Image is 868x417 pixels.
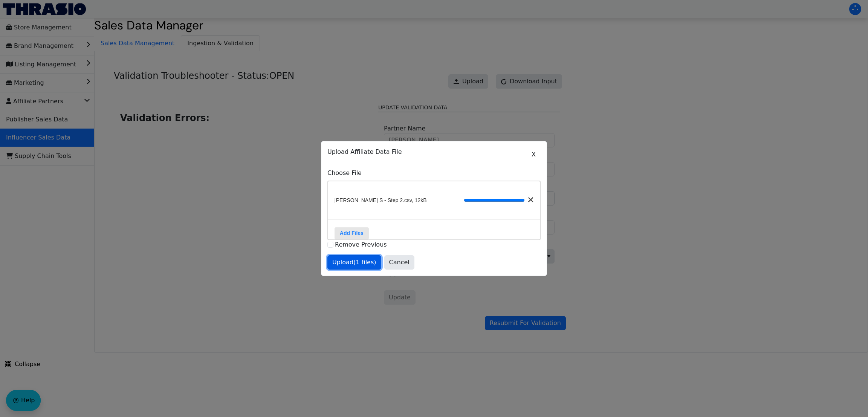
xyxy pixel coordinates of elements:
span: Cancel [389,258,410,267]
button: Upload(1 files) [327,255,381,270]
label: Remove Previous [335,241,387,248]
span: X [532,150,536,159]
label: Add Files [335,227,369,239]
p: Upload Affiliate Data File [327,147,541,156]
span: [PERSON_NAME] S - Step 2.csv, 12kB [335,196,427,204]
label: Choose File [327,169,541,178]
button: Cancel [384,255,414,270]
span: Upload (1 files) [332,258,376,267]
button: X [527,147,541,162]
